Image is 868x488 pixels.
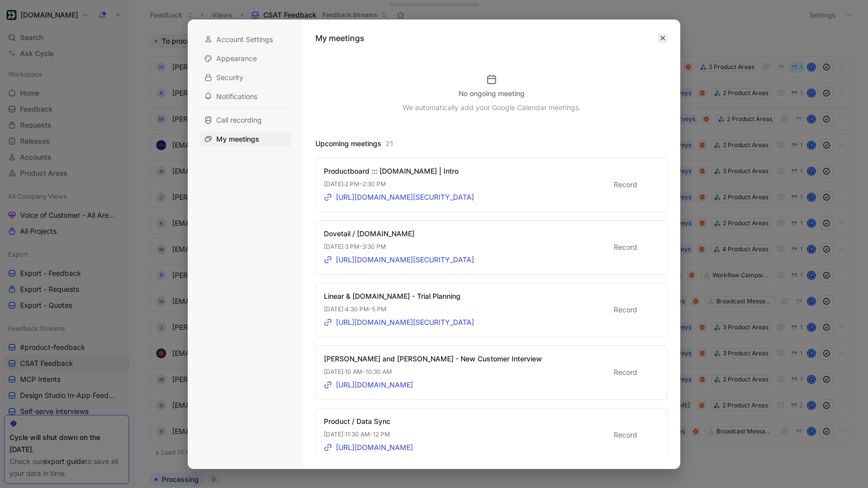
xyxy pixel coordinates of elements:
[324,316,474,328] a: [URL][DOMAIN_NAME][SECURITY_DATA]
[324,429,413,439] p: [DATE] · 11:30 AM - 12 PM
[402,102,581,114] p: We automatically add your Google Calendar meetings.
[216,54,257,64] span: Appearance
[324,415,413,427] div: Product / Data Sync
[216,35,273,45] span: Account Settings
[614,179,637,191] span: Record
[216,92,257,102] span: Notifications
[216,134,259,144] span: My meetings
[324,441,413,453] a: [URL][DOMAIN_NAME]
[324,228,474,240] div: Dovetail / [DOMAIN_NAME]
[324,353,542,365] div: [PERSON_NAME] and [PERSON_NAME] - New Customer Interview
[216,115,262,125] span: Call recording
[200,89,291,104] div: Notifications
[324,191,474,203] a: [URL][DOMAIN_NAME][SECURITY_DATA]
[200,51,291,66] div: Appearance
[324,367,542,377] p: [DATE] · 10 AM - 10:30 AM
[200,32,291,47] div: Account Settings
[324,379,413,391] a: [URL][DOMAIN_NAME]
[200,132,291,147] div: My meetings
[324,179,474,189] p: [DATE] · 2 PM - 2:30 PM
[324,254,474,266] a: [URL][DOMAIN_NAME][SECURITY_DATA]
[614,429,637,441] span: Record
[315,32,364,44] h1: My meetings
[324,304,474,314] p: [DATE] · 4:30 PM - 5 PM
[324,242,474,252] p: [DATE] · 3 PM - 3:30 PM
[324,165,474,177] div: Productboard ::: [DOMAIN_NAME] | Intro
[315,138,668,150] h3: Upcoming meetings
[614,241,637,253] span: Record
[216,73,243,83] span: Security
[385,138,393,150] span: 21
[200,113,291,128] div: Call recording
[614,366,637,378] span: Record
[324,290,474,302] div: Linear & [DOMAIN_NAME] - Trial Planning
[200,70,291,85] div: Security
[614,304,637,316] span: Record
[459,88,525,100] h3: No ongoing meeting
